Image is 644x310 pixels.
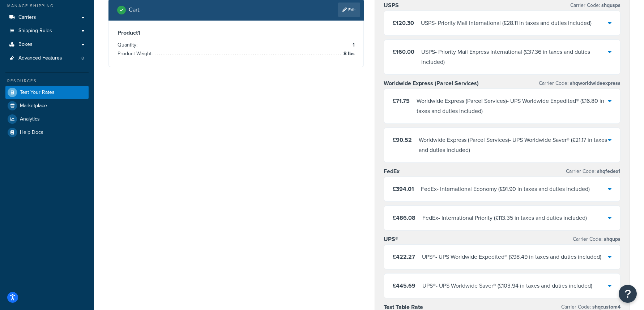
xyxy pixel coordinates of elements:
span: £21.17 [572,136,586,144]
span: Shipping Rules [18,28,52,34]
span: 8 lbs [342,49,355,58]
span: Marketplace [20,103,47,109]
span: £486.08 [393,214,415,222]
a: Shipping Rules [5,24,89,38]
span: Quantity: [118,41,139,49]
a: Advanced Features8 [5,52,89,65]
div: UPS® - UPS Worldwide Saver® [422,281,592,291]
span: Analytics [20,116,40,122]
div: FedEx - International Economy [421,184,590,194]
span: £394.01 [393,185,414,193]
span: 8 [81,55,84,61]
span: Boxes [18,42,33,48]
span: Advanced Features [18,55,62,61]
span: 1 [351,41,355,49]
span: £445.69 [393,281,415,290]
h3: FedEx [384,168,400,175]
span: £71.75 [393,97,410,105]
span: £91.90 [500,185,516,193]
div: UPS® - UPS Worldwide Expedited® [422,252,601,262]
div: USPS - Priority Mail International [421,18,592,28]
span: shqusps [600,1,620,9]
span: £28.11 [504,19,518,27]
span: £120.30 [393,19,414,27]
p: Carrier Code: [539,78,620,88]
h2: Cart : [129,6,141,13]
p: Carrier Code: [573,234,620,244]
span: £37.36 [525,48,541,56]
p: Carrier Code: [566,166,620,176]
span: Carriers [18,14,36,21]
span: Product Weight: [118,50,154,57]
button: Open Resource Center [619,285,637,303]
span: shqworldwideexpress [568,79,620,87]
span: shqfedex1 [596,167,620,175]
span: ( in taxes and duties included ) [497,185,590,193]
a: Help Docs [5,126,89,139]
div: Worldwide Express (Parcel Services) - UPS Worldwide Saver® [419,135,608,155]
div: Worldwide Express (Parcel Services) - UPS Worldwide Expedited® [417,96,608,116]
a: Carriers [5,11,89,24]
div: USPS - Priority Mail Express International [421,47,608,67]
span: £103.94 [499,281,519,290]
h3: UPS® [384,236,398,243]
li: Advanced Features [5,52,89,65]
span: £16.80 [582,97,598,105]
span: ( in taxes and duties included ) [507,253,601,261]
h3: Worldwide Express (Parcel Services) [384,80,479,87]
span: ( in taxes and duties included ) [501,19,592,27]
span: Help Docs [20,130,43,136]
a: Test Your Rates [5,86,89,99]
p: Carrier Code: [570,0,620,10]
h3: Product 1 [118,29,355,36]
span: £98.49 [510,253,528,261]
div: FedEx - International Priority [422,213,587,223]
span: ( in taxes and duties included ) [496,281,592,290]
span: £90.52 [393,136,412,144]
a: Boxes [5,38,89,51]
span: Test Your Rates [20,89,55,96]
div: Resources [5,78,89,84]
span: £422.27 [393,253,415,261]
span: ( in taxes and duties included ) [492,214,587,222]
span: £160.00 [393,48,414,56]
span: shqups [602,235,620,243]
div: Manage Shipping [5,3,89,9]
span: £113.35 [495,214,513,222]
a: Marketplace [5,99,89,112]
a: Analytics [5,113,89,126]
h3: USPS [384,2,399,9]
a: Edit [338,3,360,17]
